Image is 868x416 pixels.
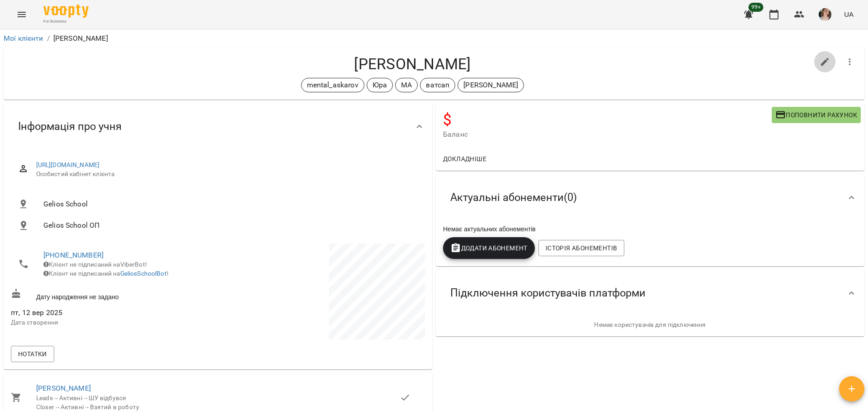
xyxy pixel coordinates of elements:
button: Menu [11,4,33,25]
span: Підключення користувачів платформи [450,286,646,300]
div: Немає актуальних абонементів [441,223,859,235]
div: Інформація про учня [4,103,432,150]
span: Баланс [443,129,772,140]
div: МА [395,78,418,92]
button: Історія абонементів [538,240,624,256]
p: Дата створення [11,318,216,327]
a: [PHONE_NUMBER] [43,251,104,259]
span: For Business [43,19,89,24]
p: МА [401,80,412,91]
span: → [54,403,61,411]
div: Leads Активні ШУ відбувся [36,394,400,403]
span: Gelios School ОП [43,220,418,231]
div: Юра [367,78,393,92]
div: mental_askarov [301,78,364,92]
p: [PERSON_NAME] [463,80,518,91]
span: → [84,403,90,411]
div: Дату народження не задано [9,287,218,303]
div: Closer Активні Взятий в роботу [36,403,400,412]
button: Докладніше [439,151,490,167]
span: Нотатки [18,349,47,359]
button: UA [840,6,857,23]
span: → [82,394,89,402]
p: Немає користувачів для підключення [443,320,857,330]
span: Gelios School [43,199,418,210]
span: Клієнт не підписаний на ViberBot! [43,261,147,268]
span: Додати Абонемент [450,243,528,253]
span: Докладніше [443,153,486,164]
span: Особистий кабінет клієнта [36,170,418,179]
span: Поповнити рахунок [775,110,857,120]
div: Актуальні абонементи(0) [436,174,864,221]
p: ватсап [426,80,449,91]
span: Історія абонементів [546,243,617,253]
span: Інформація про учня [18,120,122,134]
a: [URL][DOMAIN_NAME] [36,161,100,168]
span: Клієнт не підписаний на ! [43,270,169,277]
span: → [53,394,59,402]
div: ватсап [420,78,455,92]
div: [PERSON_NAME] [458,78,524,92]
a: GeliosSchoolBot [120,270,167,277]
img: 6afb9eb6cc617cb6866001ac461bd93f.JPG [819,8,831,21]
a: Мої клієнти [4,34,43,43]
span: UA [844,10,854,19]
span: 99+ [749,3,764,12]
a: [PERSON_NAME] [36,384,91,392]
h4: [PERSON_NAME] [11,55,814,73]
img: Voopty Logo [43,5,89,18]
button: Нотатки [11,346,54,362]
p: mental_askarov [307,80,359,91]
h4: $ [443,110,772,129]
div: Підключення користувачів платформи [436,270,864,316]
span: Актуальні абонементи ( 0 ) [450,191,577,205]
nav: breadcrumb [4,33,864,44]
span: пт, 12 вер 2025 [11,307,216,318]
p: Юра [373,80,387,91]
p: [PERSON_NAME] [53,33,108,44]
button: Додати Абонемент [443,237,535,259]
button: Поповнити рахунок [772,107,861,123]
li: / [47,33,50,44]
